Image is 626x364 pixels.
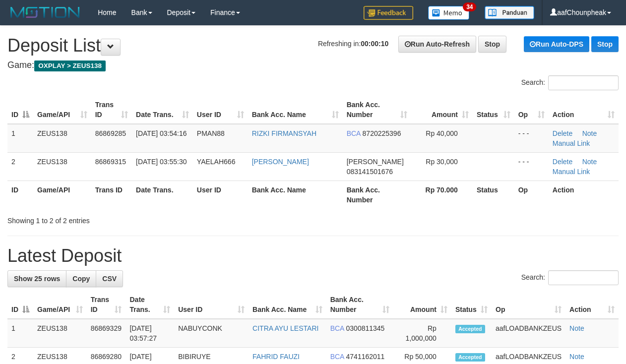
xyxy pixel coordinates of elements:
[87,291,126,319] th: Trans ID: activate to sort column ascending
[553,139,590,147] a: Manual Link
[96,270,123,287] a: CSV
[33,96,91,124] th: Game/API: activate to sort column ascending
[492,319,565,348] td: aafLOADBANKZEUS
[7,319,33,348] td: 1
[136,129,187,137] span: [DATE] 03:54:16
[193,96,248,124] th: User ID: activate to sort column ascending
[33,124,91,153] td: ZEUS138
[7,36,619,56] h1: Deposit List
[346,353,385,361] span: Copy 4741162011 to clipboard
[361,40,388,48] strong: 00:00:10
[66,270,96,287] a: Copy
[326,291,393,319] th: Bank Acc. Number: activate to sort column ascending
[125,291,174,319] th: Date Trans.: activate to sort column ascending
[514,96,549,124] th: Op: activate to sort column ascending
[492,291,565,319] th: Op: activate to sort column ascending
[485,6,534,19] img: panduan.png
[174,319,249,348] td: NABUYCONK
[318,40,388,48] span: Refreshing in:
[7,96,33,124] th: ID: activate to sort column descending
[426,158,458,166] span: Rp 30,000
[521,270,619,285] label: Search:
[252,353,300,361] a: FAHRID FAUZI
[33,291,87,319] th: Game/API: activate to sort column ascending
[132,96,193,124] th: Date Trans.: activate to sort column ascending
[591,36,619,52] a: Stop
[553,168,590,176] a: Manual Link
[524,36,589,52] a: Run Auto-DPS
[33,181,91,209] th: Game/API
[252,129,316,137] a: RIZKI FIRMANSYAH
[7,152,33,181] td: 2
[197,158,236,166] span: YAELAH666
[549,181,619,209] th: Action
[248,181,343,209] th: Bank Acc. Name
[91,181,132,209] th: Trans ID
[249,291,326,319] th: Bank Acc. Name: activate to sort column ascending
[34,61,106,71] span: OXPLAY > ZEUS138
[514,124,549,153] td: - - -
[7,181,33,209] th: ID
[514,181,549,209] th: Op
[7,5,83,20] img: MOTION_logo.png
[411,96,473,124] th: Amount: activate to sort column ascending
[347,129,361,137] span: BCA
[91,96,132,124] th: Trans ID: activate to sort column ascending
[7,246,619,266] h1: Latest Deposit
[330,324,344,332] span: BCA
[553,129,572,137] a: Delete
[455,353,485,362] span: Accepted
[7,212,253,226] div: Showing 1 to 2 of 2 entries
[428,6,470,20] img: Button%20Memo.svg
[7,291,33,319] th: ID: activate to sort column descending
[14,275,60,283] span: Show 25 rows
[582,158,597,166] a: Note
[125,319,174,348] td: [DATE] 03:57:27
[364,6,413,20] img: Feedback.jpg
[248,96,343,124] th: Bank Acc. Name: activate to sort column ascending
[252,324,318,332] a: CITRA AYU LESTARI
[174,291,249,319] th: User ID: activate to sort column ascending
[565,291,619,319] th: Action: activate to sort column ascending
[463,2,476,11] span: 34
[473,181,514,209] th: Status
[193,181,248,209] th: User ID
[343,181,411,209] th: Bank Acc. Number
[330,353,344,361] span: BCA
[411,181,473,209] th: Rp 70.000
[95,158,126,166] span: 86869315
[549,96,619,124] th: Action: activate to sort column ascending
[521,75,619,90] label: Search:
[7,124,33,153] td: 1
[72,275,90,283] span: Copy
[426,129,458,137] span: Rp 40,000
[393,319,451,348] td: Rp 1,000,000
[347,168,393,176] span: Copy 083141501676 to clipboard
[548,270,619,285] input: Search:
[102,275,117,283] span: CSV
[87,319,126,348] td: 86869329
[569,353,584,361] a: Note
[33,319,87,348] td: ZEUS138
[95,129,126,137] span: 86869285
[7,61,619,70] h4: Game:
[363,129,401,137] span: Copy 8720225396 to clipboard
[252,158,309,166] a: [PERSON_NAME]
[582,129,597,137] a: Note
[478,36,506,53] a: Stop
[33,152,91,181] td: ZEUS138
[455,325,485,333] span: Accepted
[132,181,193,209] th: Date Trans.
[346,324,385,332] span: Copy 0300811345 to clipboard
[393,291,451,319] th: Amount: activate to sort column ascending
[347,158,404,166] span: [PERSON_NAME]
[398,36,476,53] a: Run Auto-Refresh
[548,75,619,90] input: Search:
[451,291,492,319] th: Status: activate to sort column ascending
[473,96,514,124] th: Status: activate to sort column ascending
[343,96,411,124] th: Bank Acc. Number: activate to sort column ascending
[553,158,572,166] a: Delete
[514,152,549,181] td: - - -
[569,324,584,332] a: Note
[197,129,225,137] span: PMAN88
